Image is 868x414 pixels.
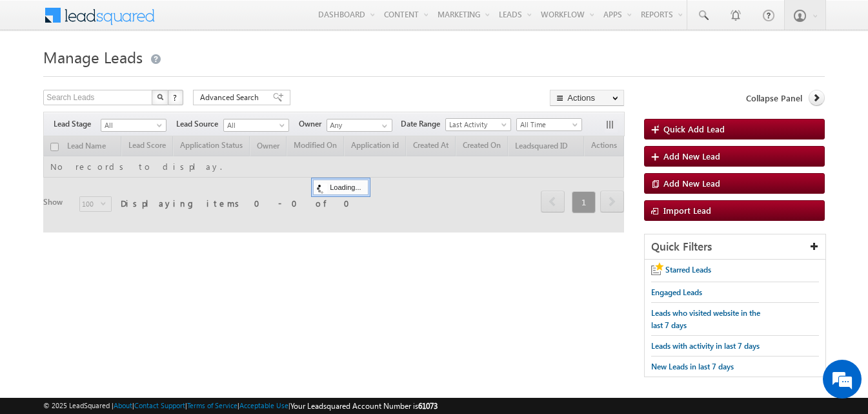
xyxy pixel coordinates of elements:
[187,401,237,409] a: Terms of Service
[168,90,183,105] button: ?
[327,119,392,132] input: Type to Search
[114,401,132,409] a: About
[173,92,179,103] span: ?
[651,287,702,297] span: Engaged Leads
[663,150,720,161] span: Add New Lead
[663,205,711,216] span: Import Lead
[313,180,368,195] div: Loading...
[375,119,391,132] a: Show All Items
[418,401,438,411] span: 61073
[517,119,578,130] span: All Time
[550,90,624,106] button: Actions
[401,118,445,130] span: Date Range
[157,94,163,100] img: Search
[746,92,802,104] span: Collapse Panel
[223,119,289,132] a: All
[299,118,327,130] span: Owner
[663,178,720,189] span: Add New Lead
[645,234,825,260] div: Quick Filters
[663,123,725,134] span: Quick Add Lead
[651,362,734,371] span: New Leads in last 7 days
[101,119,163,131] span: All
[224,119,285,131] span: All
[200,92,263,103] span: Advanced Search
[43,400,438,412] span: © 2025 LeadSquared | | | | |
[445,118,511,131] a: Last Activity
[516,118,582,131] a: All Time
[101,119,167,132] a: All
[446,119,507,130] span: Last Activity
[651,341,760,351] span: Leads with activity in last 7 days
[665,265,711,274] span: Starred Leads
[290,401,438,411] span: Your Leadsquared Account Number is
[176,118,223,130] span: Lead Source
[651,308,760,330] span: Leads who visited website in the last 7 days
[43,47,143,67] span: Manage Leads
[134,401,185,409] a: Contact Support
[54,118,101,130] span: Lead Stage
[239,401,288,409] a: Acceptable Use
